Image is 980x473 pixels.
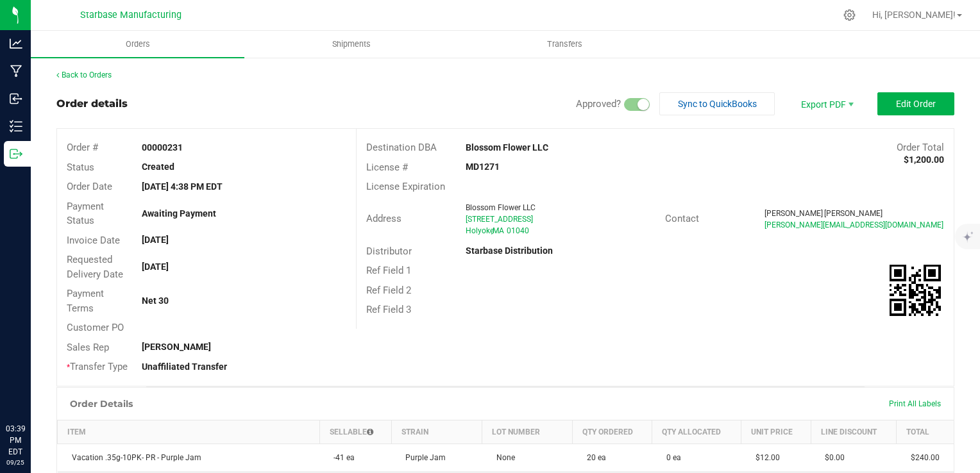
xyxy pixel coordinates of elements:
span: Order Total [897,142,944,153]
span: Orders [108,38,167,50]
p: 09/25 [6,458,25,467]
a: Back to Orders [56,71,112,79]
div: Order details [56,96,128,112]
span: [PERSON_NAME] [765,209,823,218]
span: Requested Delivery Date [67,254,123,280]
inline-svg: Inventory [10,120,22,133]
span: Ref Field 1 [366,265,411,276]
inline-svg: Analytics [10,37,22,50]
strong: Blossom Flower LLC [466,142,548,153]
a: Orders [31,31,244,58]
div: Manage settings [841,9,857,21]
span: Order # [67,142,98,153]
span: Customer PO [67,322,124,333]
span: [STREET_ADDRESS] [466,215,533,224]
span: Sync to QuickBooks [678,99,757,109]
h1: Order Details [70,399,133,409]
strong: Unaffiliated Transfer [142,361,227,372]
strong: Created [142,162,174,172]
span: Edit Order [896,99,936,109]
span: Purple Jam [399,453,446,462]
inline-svg: Outbound [10,147,22,160]
th: Qty Allocated [652,420,741,444]
strong: [DATE] [142,235,169,245]
span: 0 ea [660,453,681,462]
a: Shipments [244,31,458,58]
li: Export PDF [788,92,865,115]
a: Transfers [458,31,672,58]
strong: [DATE] [142,261,169,272]
span: -41 ea [327,453,355,462]
span: Ref Field 2 [366,285,411,296]
span: Holyoke [466,226,494,235]
button: Sync to QuickBooks [659,92,775,115]
th: Item [58,420,320,444]
span: Distributor [366,245,412,257]
span: License # [366,162,408,173]
span: Shipments [315,38,388,50]
inline-svg: Inbound [10,92,22,105]
strong: [PERSON_NAME] [142,342,211,352]
button: Edit Order [877,92,954,115]
span: Hi, [PERSON_NAME]! [872,10,956,20]
span: Transfer Type [67,361,128,372]
span: Order Date [67,181,112,192]
span: Status [67,162,94,173]
span: $240.00 [904,453,940,462]
strong: $1,200.00 [904,154,944,165]
inline-svg: Manufacturing [10,65,22,78]
th: Sellable [319,420,391,444]
span: Destination DBA [366,142,437,153]
span: 01040 [507,226,529,235]
th: Unit Price [741,420,811,444]
span: Transfers [530,38,600,50]
span: 20 ea [580,453,606,462]
iframe: Resource center unread badge [38,369,53,384]
span: MA [493,226,504,235]
th: Qty Ordered [573,420,652,444]
span: Starbase Manufacturing [80,10,182,21]
strong: Starbase Distribution [466,245,553,256]
strong: MD1271 [466,162,500,172]
span: Ref Field 3 [366,304,411,315]
strong: [DATE] 4:38 PM EDT [142,181,223,192]
span: Sales Rep [67,342,109,353]
span: $12.00 [749,453,780,462]
qrcode: 00000231 [890,265,941,316]
iframe: Resource center [13,370,51,409]
th: Total [897,420,954,444]
th: Line Discount [811,420,896,444]
span: Vacation .35g-10PK- PR - Purple Jam [65,453,201,462]
span: Blossom Flower LLC [466,203,536,212]
span: [PERSON_NAME][EMAIL_ADDRESS][DOMAIN_NAME] [765,220,943,229]
span: Invoice Date [67,235,120,246]
span: , [491,226,493,235]
th: Strain [391,420,482,444]
span: License Expiration [366,181,445,192]
span: Approved? [576,98,621,110]
span: $0.00 [818,453,845,462]
p: 03:39 PM EDT [6,423,25,458]
img: Scan me! [890,265,941,316]
span: Contact [665,213,699,224]
strong: Net 30 [142,295,169,306]
span: None [490,453,515,462]
strong: 00000231 [142,142,183,153]
strong: Awaiting Payment [142,208,216,219]
span: Print All Labels [889,399,941,408]
th: Lot Number [482,420,573,444]
span: Address [366,213,401,224]
span: Payment Status [67,201,104,227]
span: [PERSON_NAME] [824,209,883,218]
span: Payment Terms [67,288,104,314]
